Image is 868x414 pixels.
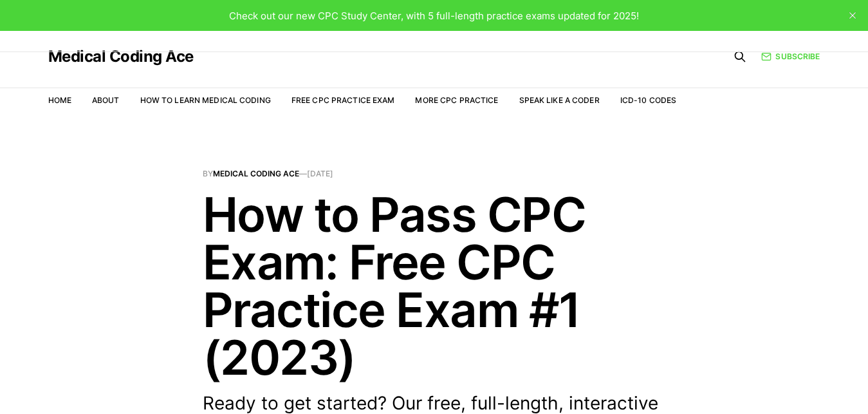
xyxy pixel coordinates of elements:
[291,95,395,105] a: Free CPC Practice Exam
[620,95,676,105] a: ICD-10 Codes
[213,169,299,178] a: Medical Coding Ace
[658,351,868,414] iframe: portal-trigger
[92,95,120,105] a: About
[415,95,498,105] a: More CPC Practice
[842,5,863,26] button: close
[48,95,71,105] a: Home
[229,10,639,22] span: Check out our new CPC Study Center, with 5 full-length practice exams updated for 2025!
[761,50,820,62] a: Subscribe
[203,170,666,178] span: By —
[519,95,600,105] a: Speak Like a Coder
[203,191,666,381] h1: How to Pass CPC Exam: Free CPC Practice Exam #1 (2023)
[48,49,194,64] a: Medical Coding Ace
[140,95,271,105] a: How to Learn Medical Coding
[307,169,333,178] time: [DATE]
